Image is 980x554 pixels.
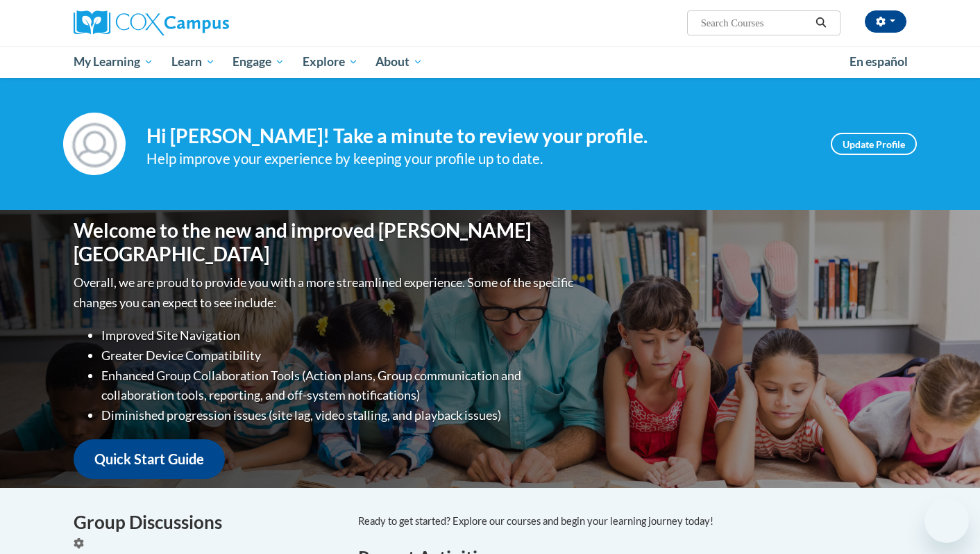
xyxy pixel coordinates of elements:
[101,325,577,345] li: Improved Site Navigation
[146,147,810,170] div: Help improve your experience by keeping your profile up to date.
[700,15,811,31] input: Search Courses
[375,54,423,70] span: About
[162,46,224,78] a: Learn
[101,345,577,366] li: Greater Device Compatibility
[63,113,126,175] img: Profile Image
[74,219,577,266] h1: Welcome to the new and improved [PERSON_NAME][GEOGRAPHIC_DATA]
[101,366,577,406] li: Enhanced Group Collaboration Tools (Action plans, Group communication and collaboration tools, re...
[101,405,577,425] li: Diminished progression issues (site lag, video stalling, and playback issues)
[65,46,162,78] a: My Learning
[74,10,337,35] a: Cox Campus
[831,133,917,155] a: Update Profile
[74,10,229,35] img: Cox Campus
[146,124,810,148] h4: Hi [PERSON_NAME]! Take a minute to review your profile.
[74,272,577,313] p: Overall, we are proud to provide you with a more streamlined experience. Some of the specific cha...
[850,54,908,69] span: En español
[74,439,225,479] a: Quick Start Guide
[294,46,367,78] a: Explore
[53,46,927,78] div: Main menu
[840,47,917,76] a: En español
[367,46,432,78] a: About
[924,498,969,543] iframe: Button to launch messaging window
[303,54,358,70] span: Explore
[233,54,285,70] span: Engage
[865,10,906,33] button: Account Settings
[811,15,831,31] button: Search
[171,54,215,70] span: Learn
[223,46,294,78] a: Engage
[74,509,337,536] h4: Group Discussions
[74,54,153,70] span: My Learning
